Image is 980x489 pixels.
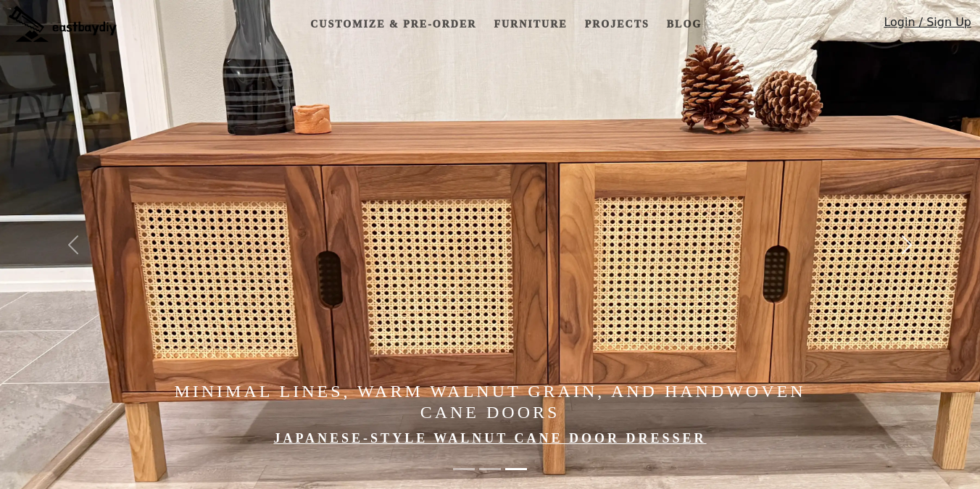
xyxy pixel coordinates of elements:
button: Elevate Your Home with Handcrafted Japanese-Style Furniture [453,461,475,477]
img: eastbaydiy [9,6,117,42]
a: Blog [661,11,707,38]
a: Login / Sign Up [884,14,971,38]
a: Japanese-style Walnut Cane Door Dresser [273,431,706,446]
a: Customize & Pre-order [304,11,482,38]
a: Furniture [488,11,573,38]
a: Projects [579,11,655,38]
button: Made in the Bay Area [479,461,501,477]
button: Minimal Lines, Warm Walnut Grain, and Handwoven Cane Doors [505,461,527,477]
h4: Minimal Lines, Warm Walnut Grain, and Handwoven Cane Doors [147,381,833,423]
